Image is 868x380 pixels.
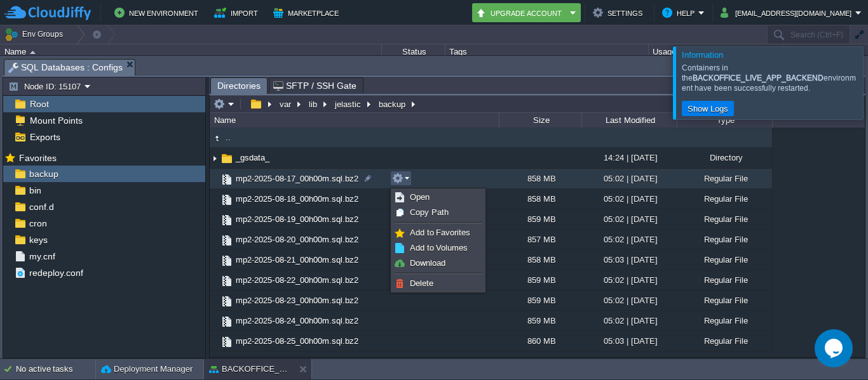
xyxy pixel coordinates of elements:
a: redeploy.conf [27,267,85,278]
button: Deployment Manager [101,363,193,376]
a: bin [27,185,43,196]
div: Name [1,44,381,59]
a: _gsdata_ [234,152,271,163]
a: .. [224,132,233,143]
div: No active tasks [16,359,95,379]
a: mp2-2025-08-24_00h00m.sql.bz2 [234,315,360,326]
div: 05:03 | [DATE] [581,250,677,270]
a: Download [393,256,484,270]
img: AMDAwAAAACH5BAEAAAAALAAAAAABAAEAAAICRAEAOw== [210,230,220,249]
img: AMDAwAAAACH5BAEAAAAALAAAAAABAAEAAAICRAEAOw== [220,254,234,268]
div: 859 MB [499,209,581,229]
a: mp2-2025-08-20_00h00m.sql.bz2 [234,234,360,245]
input: Click to enter the path [210,95,865,113]
div: Regular File [677,291,772,310]
img: CloudJiffy [4,5,91,21]
div: Size [500,113,581,128]
span: cron [27,218,49,229]
a: mp2-2025-08-19_00h00m.sql.bz2 [234,214,360,225]
div: Regular File [677,311,772,331]
img: AMDAwAAAACH5BAEAAAAALAAAAAABAAEAAAICRAEAOw== [210,311,220,331]
button: Upgrade Account [476,5,566,20]
a: mp2-2025-08-17_00h00m.sql.bz2 [234,173,360,184]
a: mp2-2025-08-18_00h00m.sql.bz2 [234,193,360,204]
div: 859 MB [499,311,581,331]
div: 05:02 | [DATE] [581,230,677,249]
div: 860 MB [499,331,581,351]
a: conf.d [27,201,56,213]
button: Show Logs [684,103,732,114]
img: AMDAwAAAACH5BAEAAAAALAAAAAABAAEAAAICRAEAOw== [210,331,220,351]
span: Download [410,258,445,268]
span: SFTP / SSH Gate [273,78,356,93]
span: SQL Databases : Configs [8,60,123,75]
div: Usage [649,44,783,59]
img: AMDAwAAAACH5BAEAAAAALAAAAAABAAEAAAICRAEAOw== [210,250,220,270]
a: Open [393,190,484,204]
a: keys [27,234,50,246]
button: [EMAIL_ADDRESS][DOMAIN_NAME] [721,5,855,20]
div: Last Modified [583,113,677,128]
div: Regular File [677,189,772,209]
div: Regular File [677,250,772,270]
span: Add to Volumes [410,243,468,252]
a: mp2-2025-08-22_00h00m.sql.bz2 [234,275,360,285]
div: 859 MB [499,270,581,290]
a: Add to Volumes [393,241,484,255]
button: var [278,98,294,110]
div: Regular File [677,209,772,229]
img: AMDAwAAAACH5BAEAAAAALAAAAAABAAEAAAICRAEAOw== [220,274,234,288]
div: 05:02 | [DATE] [581,169,677,188]
div: Tags [446,44,648,59]
div: Directory [677,148,772,167]
iframe: chat widget [815,329,855,367]
a: mp2-2025-08-26_00h00m.sql.bz2 [234,356,360,367]
img: AMDAwAAAACH5BAEAAAAALAAAAAABAAEAAAICRAEAOw== [210,351,220,371]
div: 859 MB [499,291,581,310]
a: my.cnf [27,251,57,262]
span: Open [410,192,430,202]
a: mp2-2025-08-21_00h00m.sql.bz2 [234,254,360,265]
a: mp2-2025-08-25_00h00m.sql.bz2 [234,336,360,346]
img: AMDAwAAAACH5BAEAAAAALAAAAAABAAEAAAICRAEAOw== [30,51,36,54]
div: 857 MB [499,230,581,249]
button: Env Groups [4,25,67,43]
img: AMDAwAAAACH5BAEAAAAALAAAAAABAAEAAAICRAEAOw== [210,169,220,188]
div: 05:02 | [DATE] [581,209,677,229]
button: Help [662,5,698,20]
img: AMDAwAAAACH5BAEAAAAALAAAAAABAAEAAAICRAEAOw== [210,189,220,209]
span: Favorites [17,152,58,164]
div: 858 MB [499,351,581,371]
a: mp2-2025-08-23_00h00m.sql.bz2 [234,295,360,306]
div: Containers in the environment have been successfully restarted. [682,63,860,93]
a: backup [27,168,60,180]
a: Root [27,98,51,110]
img: AMDAwAAAACH5BAEAAAAALAAAAAABAAEAAAICRAEAOw== [210,291,220,310]
span: Delete [410,278,433,288]
img: AMDAwAAAACH5BAEAAAAALAAAAAABAAEAAAICRAEAOw== [210,209,220,229]
button: Settings [593,5,646,20]
div: 05:02 | [DATE] [581,311,677,331]
span: Exports [27,131,62,143]
img: AMDAwAAAACH5BAEAAAAALAAAAAABAAEAAAICRAEAOw== [220,193,234,207]
div: 858 MB [499,189,581,209]
img: AMDAwAAAACH5BAEAAAAALAAAAAABAAEAAAICRAEAOw== [220,152,234,166]
a: Mount Points [27,115,85,126]
button: Import [214,5,262,20]
a: Delete [393,277,484,291]
div: Type [678,113,772,128]
div: 858 MB [499,250,581,270]
a: Add to Favorites [393,226,484,240]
